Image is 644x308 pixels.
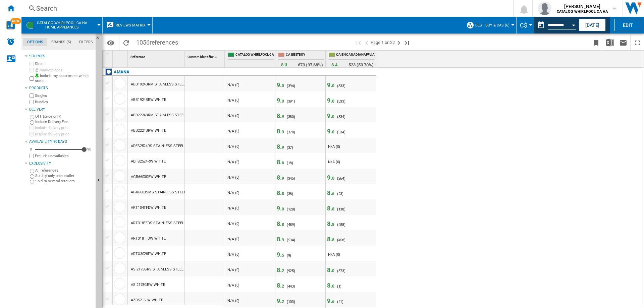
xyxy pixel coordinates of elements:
[226,237,239,241] div: N/A (0)
[589,35,603,50] button: Bookmark this report
[338,130,344,134] span: 334
[29,85,93,91] div: Products
[282,222,284,227] span: 8
[114,68,129,76] div: Click to filter on that brand
[277,236,284,243] span: 8.
[327,236,334,243] span: 8.
[337,115,346,119] div: 334 reviews
[287,192,293,196] div: 38 reviews
[332,83,334,88] span: 0
[606,39,614,47] img: excel-24x24.png
[226,98,239,103] div: N/A (0)
[114,51,127,61] div: Sort None
[287,161,293,165] div: 18 reviews
[287,284,296,289] div: 443 reviews
[104,37,117,49] button: Options
[327,189,334,196] span: 8.
[338,269,344,273] span: 373
[226,299,239,303] div: N/A (0)
[7,38,15,46] img: alerts-logo.svg
[35,73,93,84] label: Include my assortment within stats
[557,9,608,14] b: CATALOG WHIRLPOOL CA HA
[363,35,371,50] button: >Previous page
[277,174,284,181] span: 8.
[30,126,34,130] input: Include delivery price
[603,35,616,50] button: Download in Excel
[277,112,284,119] span: 8.
[288,99,294,104] span: 391
[327,81,334,88] span: 9.
[35,173,93,178] label: Sold by only one retailer
[30,174,34,179] input: Sold by only one retailer
[327,144,340,149] div: N/A (0)
[30,74,34,83] input: Include my assortment within stats
[332,114,334,119] span: 0
[30,100,34,104] input: Bundles
[336,52,375,58] span: CA EN CANADIANAPPLIANCE
[520,22,527,29] span: C$
[337,207,346,211] div: 138 reviews
[287,300,296,304] div: 103 reviews
[131,154,165,169] div: ADFS2524RW WHITE
[35,100,93,105] label: Bundles
[133,35,181,49] span: 1056
[335,62,337,67] span: 4
[338,238,344,242] span: 458
[337,300,344,304] div: 41 reviews
[568,18,580,30] button: Open calendar
[226,252,239,257] div: N/A (0)
[86,147,93,152] div: 90
[338,192,342,196] span: 23
[131,231,165,246] div: ART318FFDW WHITE
[332,176,334,181] span: 0
[226,268,239,272] div: N/A (0)
[327,220,334,227] span: 8.
[35,132,93,137] label: Display delivery price
[116,17,149,34] button: Reviews Matrix
[337,223,346,227] div: 458 reviews
[285,62,287,67] span: 3
[331,62,337,67] span: Average rating of CA EN CANADIANAPPLIANCE
[131,92,166,108] div: ABB1924BRW WHITE
[287,223,296,227] div: 489 reviews
[226,114,239,118] div: N/A (0)
[282,161,284,165] span: 6
[277,266,284,273] span: 8.
[277,143,284,150] span: 8.
[96,34,104,46] button: Hide
[327,266,334,273] span: 8.
[288,115,294,119] span: 380
[520,17,531,34] div: C$
[282,130,284,134] span: 9
[226,283,239,288] div: N/A (0)
[332,238,334,242] span: 8
[332,268,334,273] span: 0
[557,3,608,10] span: [PERSON_NAME]
[282,99,284,104] span: 0
[186,51,225,61] div: Sort None
[35,168,93,173] label: All references
[129,51,184,61] div: Reference Sort None
[226,222,239,226] div: N/A (0)
[337,99,346,104] div: 833 reviews
[35,114,93,119] label: OFF (price only)
[277,251,284,258] span: 9.
[282,145,284,150] span: 9
[186,51,225,61] div: Custom identifier Sort None
[288,269,294,273] span: 925
[332,299,334,304] span: 6
[337,238,346,242] div: 458 reviews
[282,191,284,196] span: 8
[277,220,284,227] span: 8.
[30,120,34,125] input: Include Delivery Fee
[327,160,340,164] div: N/A (0)
[37,21,87,29] span: CATALOG WHIRLPOOL CA HA:Home appliances
[35,61,93,66] label: Sites
[30,68,34,72] input: Marketplaces
[119,35,133,50] button: Reload
[30,115,34,119] input: OFF (price only)
[35,73,39,77] img: mysite-bg-18x18.png
[29,107,93,112] div: Delivery
[287,145,293,150] div: 37 reviews
[338,223,344,227] span: 458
